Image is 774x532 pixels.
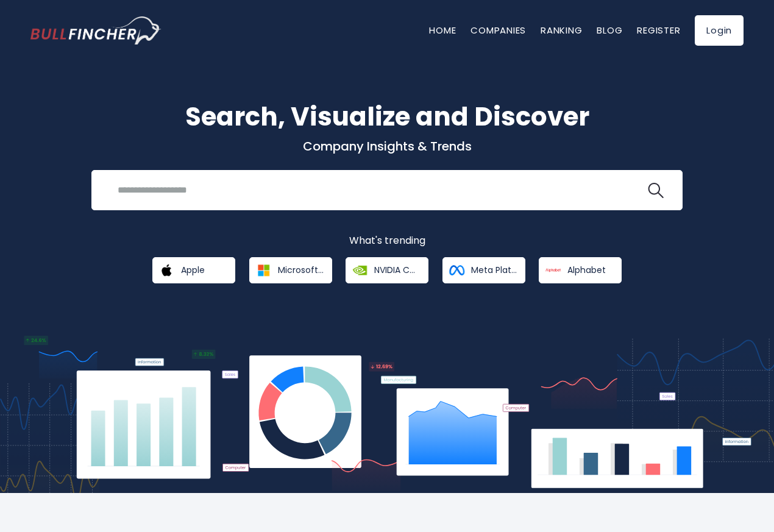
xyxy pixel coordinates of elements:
span: NVIDIA Corporation [374,264,420,275]
img: bullfincher logo [30,16,162,44]
span: Meta Platforms [471,264,517,275]
p: What's trending [30,235,744,247]
a: Microsoft Corporation [249,257,332,283]
span: Alphabet [567,264,606,275]
a: Blog [597,24,622,37]
span: Microsoft Corporation [278,264,324,275]
a: Ranking [541,24,582,37]
span: Apple [181,264,205,275]
img: search icon [648,183,664,199]
a: Alphabet [539,257,622,283]
p: Company Insights & Trends [30,138,744,154]
a: NVIDIA Corporation [346,257,428,283]
a: Apple [152,257,235,283]
a: Meta Platforms [442,257,525,283]
h1: Search, Visualize and Discover [30,98,744,136]
a: Register [637,24,680,37]
a: Login [695,15,744,46]
a: Home [429,24,456,37]
a: Companies [470,24,526,37]
a: Go to homepage [30,16,162,44]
